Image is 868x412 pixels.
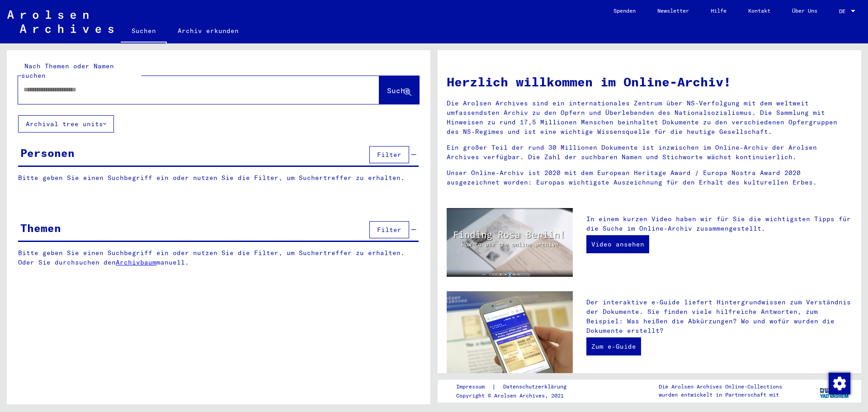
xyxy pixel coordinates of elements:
img: video.jpg [447,208,573,277]
p: Die Arolsen Archives Online-Collections [659,383,782,391]
p: Bitte geben Sie einen Suchbegriff ein oder nutzen Sie die Filter, um Suchertreffer zu erhalten. O... [18,248,419,267]
button: Suche [379,76,419,104]
button: Archival tree units [18,115,114,133]
mat-label: Nach Themen oder Namen suchen [21,62,114,80]
p: wurden entwickelt in Partnerschaft mit [659,391,782,399]
p: Die Arolsen Archives sind ein internationales Zentrum über NS-Verfolgung mit dem weltweit umfasse... [447,99,852,137]
h1: Herzlich willkommen im Online-Archiv! [447,72,852,91]
img: Zustimmung ändern [829,373,850,394]
p: Bitte geben Sie einen Suchbegriff ein oder nutzen Sie die Filter, um Suchertreffer zu erhalten. [18,173,419,183]
span: Suche [387,86,410,95]
a: Archivbaum [116,258,156,266]
span: Filter [377,151,401,159]
img: Arolsen_neg.svg [7,10,113,33]
span: DE [839,8,849,14]
div: | [456,382,577,392]
button: Filter [369,221,409,238]
a: Datenschutzerklärung [496,382,577,392]
p: In einem kurzen Video haben wir für Sie die wichtigsten Tipps für die Suche im Online-Archiv zusa... [586,214,852,233]
div: Themen [20,220,61,236]
p: Unser Online-Archiv ist 2020 mit dem European Heritage Award / Europa Nostra Award 2020 ausgezeic... [447,168,852,187]
div: Personen [20,145,75,161]
a: Suchen [121,20,167,43]
span: Filter [377,226,401,234]
button: Filter [369,146,409,163]
img: yv_logo.png [818,379,852,402]
a: Impressum [456,382,492,392]
p: Ein großer Teil der rund 30 Millionen Dokumente ist inzwischen im Online-Archiv der Arolsen Archi... [447,143,852,162]
p: Der interaktive e-Guide liefert Hintergrundwissen zum Verständnis der Dokumente. Sie finden viele... [586,298,852,336]
a: Archiv erkunden [167,20,250,42]
p: Copyright © Arolsen Archives, 2021 [456,392,577,400]
a: Zum e-Guide [586,337,641,355]
img: eguide.jpg [447,291,573,375]
a: Video ansehen [586,235,649,253]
